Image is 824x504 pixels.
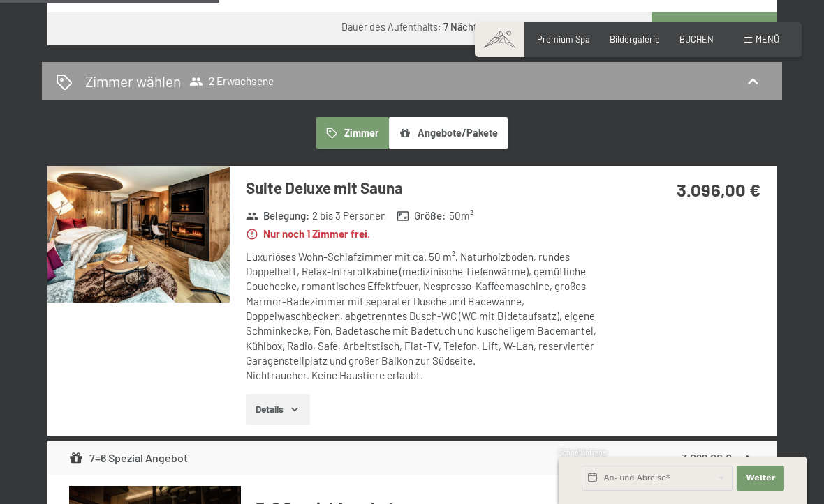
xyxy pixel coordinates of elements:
img: mss_renderimg.php [47,166,230,303]
a: Premium Spa [537,33,590,45]
button: Weiter [737,466,784,491]
span: Weiter [746,473,775,484]
span: 2 Erwachsene [189,75,274,89]
strong: Belegung : [246,208,309,223]
button: Weiter zu „Zimmer“ [652,12,777,45]
strong: Größe : [397,208,446,223]
strong: 3.096,00 € [677,178,760,200]
button: Angebote/Pakete [389,117,508,149]
div: 7=6 Spezial Angebot [69,450,188,466]
h2: Zimmer wählen [85,71,181,91]
div: 7=6 Spezial Angebot3.096,00 € [47,441,777,475]
strong: Nur noch 1 Zimmer frei. [246,227,370,241]
button: Details [246,394,309,425]
div: Dauer des Aufenthalts: [341,20,483,34]
b: 7 Nächte [443,21,483,33]
span: 50 m² [449,208,473,223]
div: Luxuriöses Wohn-Schlafzimmer mit ca. 50 m², Naturholzboden, rundes Doppelbett, Relax-Infrarotkabi... [246,250,612,383]
span: Schnellanfrage [559,448,607,457]
a: Bildergalerie [610,33,660,45]
span: 2 bis 3 Personen [312,208,386,223]
a: BUCHEN [679,33,714,45]
button: Zimmer [316,117,389,149]
h3: Suite Deluxe mit Sauna [246,177,612,199]
span: Menü [756,33,779,45]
